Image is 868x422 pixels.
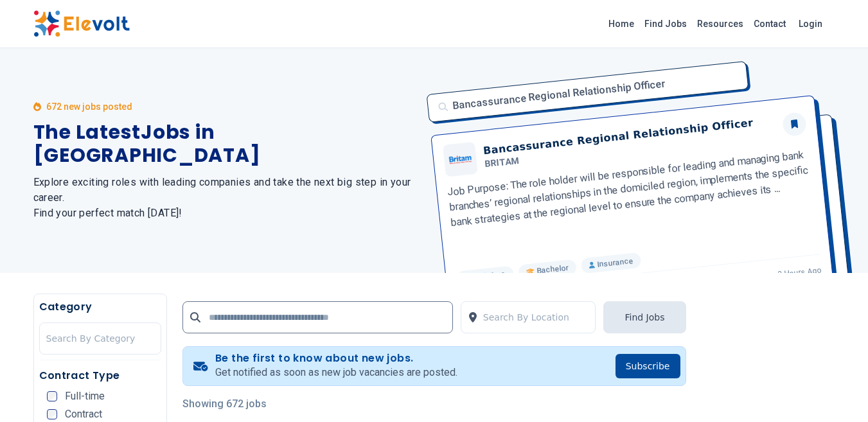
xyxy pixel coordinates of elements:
[39,368,161,383] h5: Contract Type
[47,409,57,419] input: Contract
[748,13,791,34] a: Contact
[33,10,130,37] img: Elevolt
[33,175,419,221] h2: Explore exciting roles with leading companies and take the next big step in your career. Find you...
[182,396,686,412] p: Showing 672 jobs
[692,13,748,34] a: Resources
[791,11,830,37] a: Login
[39,299,161,315] h5: Category
[33,121,419,167] h1: The Latest Jobs in [GEOGRAPHIC_DATA]
[215,352,457,365] h4: Be the first to know about new jobs.
[616,354,680,378] button: Subscribe
[65,409,102,419] span: Contract
[603,13,639,34] a: Home
[47,391,57,401] input: Full-time
[639,13,692,34] a: Find Jobs
[215,365,457,380] p: Get notified as soon as new job vacancies are posted.
[65,391,105,401] span: Full-time
[603,301,686,333] button: Find Jobs
[46,100,132,113] p: 672 new jobs posted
